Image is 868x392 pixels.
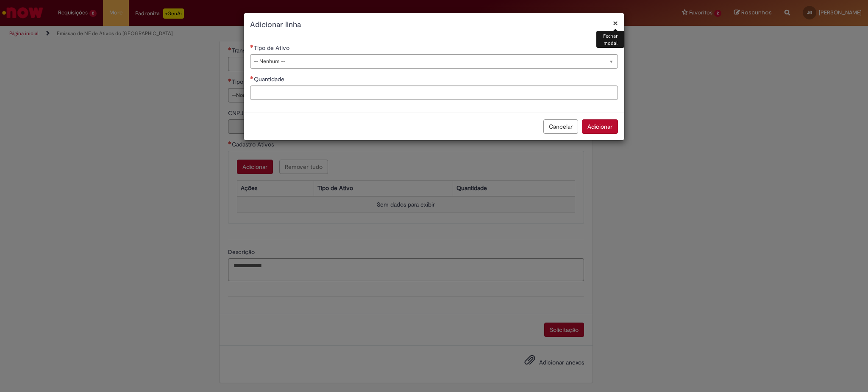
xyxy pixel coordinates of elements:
[250,86,618,100] input: Quantidade
[250,19,618,30] h2: Adicionar linha
[250,76,254,79] span: Necessários
[582,119,618,134] button: Adicionar
[543,119,578,134] button: Cancelar
[254,44,291,52] span: Tipo de Ativo
[254,75,286,83] span: Quantidade
[596,31,624,48] div: Fechar modal
[250,44,254,48] span: Necessários
[613,19,618,28] button: Fechar modal
[254,55,601,68] span: -- Nenhum --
